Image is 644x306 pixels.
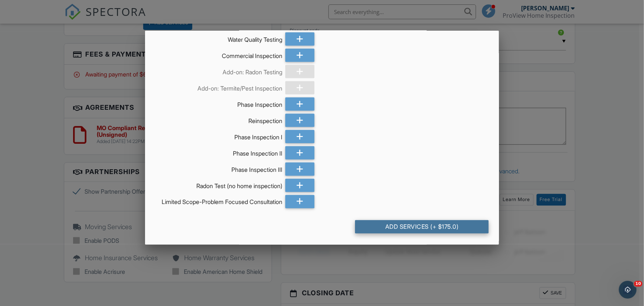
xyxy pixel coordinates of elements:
div: Commercial Inspection [155,49,283,60]
div: Reinspection [155,114,283,125]
div: Water Quality Testing [155,33,283,44]
div: Phase Inspection [155,98,283,109]
div: Add-on: Termite/Pest Inspection [155,81,283,92]
div: Phase Inspection I [155,130,283,141]
div: Add Services (+ $175.0) [355,220,489,234]
div: Add-on: Radon Testing [155,65,283,76]
div: Phase Inspection III [155,163,283,174]
iframe: Intercom live chat [619,281,637,299]
div: Radon Test (no home inspection) [155,179,283,190]
div: Limited Scope-Problem Focused Consultation [155,195,283,206]
div: Phase Inspection II [155,146,283,157]
span: 10 [634,281,643,287]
